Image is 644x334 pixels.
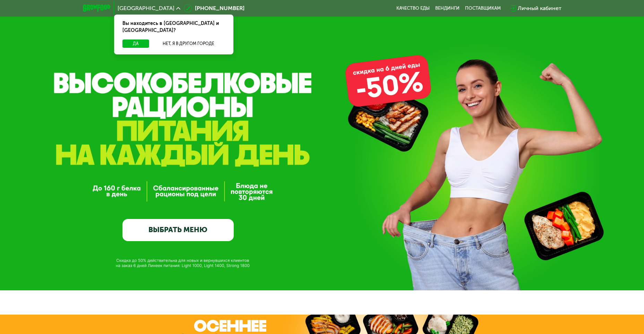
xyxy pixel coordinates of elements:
span: [GEOGRAPHIC_DATA] [118,6,174,11]
button: Нет, я в другом городе [152,39,225,48]
a: [PHONE_NUMBER] [184,4,244,12]
div: поставщикам [465,6,501,11]
a: Качество еды [396,6,430,11]
button: Да [122,39,149,48]
a: ВЫБРАТЬ МЕНЮ [122,219,234,241]
div: Личный кабинет [518,4,561,12]
div: Вы находитесь в [GEOGRAPHIC_DATA] и [GEOGRAPHIC_DATA]? [114,15,233,39]
a: Вендинги [435,6,460,11]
